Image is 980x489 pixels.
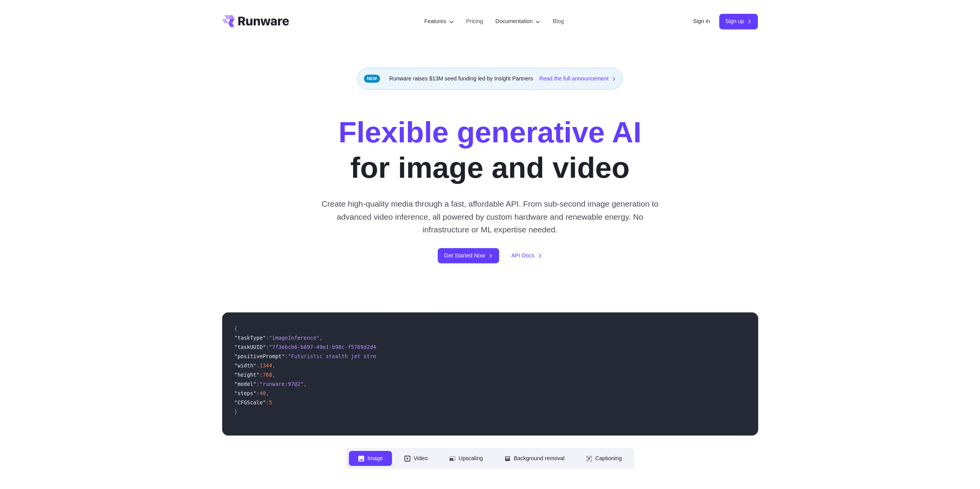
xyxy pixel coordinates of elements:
span: { [235,325,238,332]
button: Upscaling [440,451,492,466]
button: Background removal [495,451,574,466]
span: "height" [235,372,260,378]
span: 5 [269,399,272,406]
span: , [319,335,322,341]
label: Documentation [496,17,541,26]
span: , [272,362,275,369]
span: : [285,353,288,359]
a: Blog [553,17,564,26]
span: 40 [260,390,266,396]
span: , [266,390,269,396]
p: Create high-quality media through a fast, affordable API. From sub-second image generation to adv... [318,197,662,236]
label: Features [424,17,454,26]
span: "Futuristic stealth jet streaking through a neon-lit cityscape with glowing purple exhaust" [288,353,575,359]
span: "imageInference" [269,335,320,341]
span: , [304,381,307,387]
span: : [256,362,260,369]
span: "7f3ebcb6-b897-49e1-b98c-f5789d2d40d7" [269,344,389,350]
h1: for image and video [338,114,642,185]
a: Get Started Now [438,248,499,263]
div: Runware raises $13M seed funding led by Insight Partners [357,68,623,90]
span: : [266,335,269,341]
strong: Flexible generative AI [338,115,642,149]
span: 768 [263,372,272,378]
span: "taskUUID" [235,344,266,350]
button: Captioning [577,451,631,466]
span: : [256,390,260,396]
a: API Docs [511,251,542,260]
span: "CFGScale" [235,399,266,406]
a: Read the full announcement [539,74,616,83]
a: Sign in [693,17,710,26]
a: Pricing [466,17,483,26]
span: "width" [235,362,256,369]
span: : [266,344,269,350]
span: "taskType" [235,335,266,341]
a: Sign up [719,14,758,29]
span: 1344 [260,362,272,369]
a: Go to / [222,15,289,27]
span: "steps" [235,390,256,396]
button: Video [395,451,437,466]
span: : [260,372,263,378]
span: "positivePrompt" [235,353,285,359]
span: } [235,409,238,415]
span: "model" [235,381,256,387]
span: "runware:97@2" [260,381,304,387]
button: Image [349,451,392,466]
span: : [256,381,260,387]
span: , [272,372,275,378]
span: : [266,399,269,406]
